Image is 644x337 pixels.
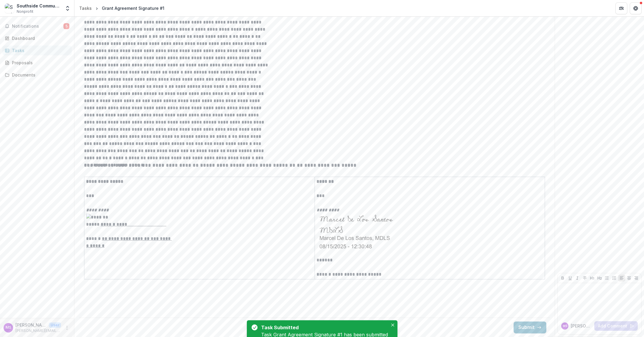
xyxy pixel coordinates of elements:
[589,274,596,282] button: Heading 1
[49,322,61,328] p: User
[514,322,546,333] button: Submit
[77,4,167,13] nav: breadcrumb
[17,9,33,14] span: Nonprofit
[596,274,603,282] button: Heading 2
[2,58,72,68] a: Proposals
[571,323,592,329] p: [PERSON_NAME]
[615,2,627,14] button: Partners
[77,4,94,13] a: Tasks
[389,322,396,329] button: Close
[102,5,164,11] div: Grant Agreement Signature #1
[12,24,63,29] span: Notifications
[2,46,72,55] a: Tasks
[261,324,386,331] div: Task Submitted
[63,23,69,29] span: 5
[63,324,71,331] button: More
[63,2,72,14] button: Open entity switcher
[17,3,61,9] div: Southside Community Land Trust
[5,4,14,13] img: Southside Community Land Trust
[6,326,11,330] div: Marcel De Los Santos
[603,274,610,282] button: Bullet List
[15,322,46,328] p: [PERSON_NAME] De Los [PERSON_NAME]
[12,72,67,78] div: Documents
[618,274,625,282] button: Align Left
[12,60,67,66] div: Proposals
[567,274,574,282] button: Underline
[79,5,92,11] div: Tasks
[626,274,633,282] button: Align Center
[15,328,61,333] p: [PERSON_NAME][EMAIL_ADDRESS][DOMAIN_NAME]
[594,321,638,331] button: Add Comment
[574,274,581,282] button: Italicize
[2,70,72,80] a: Documents
[12,35,67,41] div: Dashboard
[2,21,72,31] button: Notifications5
[559,274,566,282] button: Bold
[563,324,567,327] div: Marcel De Los Santos
[611,274,618,282] button: Ordered List
[12,47,67,54] div: Tasks
[581,274,588,282] button: Strike
[630,2,642,14] button: Get Help
[633,274,640,282] button: Align Right
[2,33,72,43] a: Dashboard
